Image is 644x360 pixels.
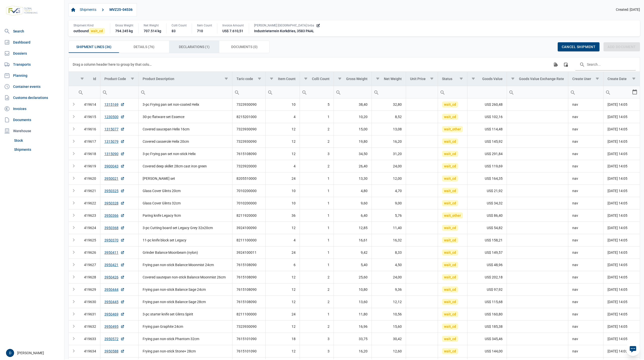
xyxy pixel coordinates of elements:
td: 9,36 [372,283,406,296]
td: 24,00 [372,271,406,283]
td: nav [568,160,603,172]
span: Cancel shipment [562,45,595,49]
td: 3924100090 [232,222,266,234]
input: Filter cell [438,86,467,98]
div: Search box [300,86,309,98]
td: Filter cell [406,86,438,98]
span: Show filter options for column 'Product Code' [131,77,134,81]
td: 419616 [76,123,100,135]
td: 11,80 [334,308,372,320]
td: Expand [69,185,76,197]
td: 2 [300,135,334,148]
a: Documents [2,115,62,125]
a: Dossiers [2,48,62,58]
td: Covered saucepan Helix 16cm [139,123,232,135]
td: 25,60 [334,271,372,283]
td: Expand [69,160,76,172]
td: 3-pc starter knife set Glints Spirit [139,308,232,320]
td: nav [568,123,603,135]
td: Frying pan non-stick Balance Moonmist 24cm [139,259,232,271]
a: Dashboard [2,37,62,47]
td: Column Colli Count [300,72,334,86]
td: 7323920000 [232,160,266,172]
a: Shipments [12,145,62,154]
td: 419634 [76,345,100,357]
td: Filter cell [139,86,232,98]
td: 7323930090 [232,98,266,111]
a: 1230500 [104,114,125,119]
td: 1 [300,185,334,197]
td: 3-pc Frying pan set non-coated Helix [139,98,232,111]
td: Glass Cover Glints 32cm [139,197,232,209]
td: Expand [69,308,76,320]
td: Column Gross Weight [334,72,372,86]
td: 7615101090 [232,345,266,357]
td: Filter cell [334,86,372,98]
td: Filter cell [467,86,507,98]
td: Expand [69,209,76,222]
td: 12 [266,148,300,160]
input: Filter cell [139,86,232,98]
a: 1315079 [104,139,125,144]
td: nav [568,308,603,320]
td: 5,76 [372,209,406,222]
td: 12 [266,222,300,234]
td: 7323930090 [232,123,266,135]
td: 6,40 [334,209,372,222]
td: nav [568,172,603,185]
td: 3-pc Frying pan set non-stick Helix [139,148,232,160]
div: Search box [507,86,516,98]
td: Column Taric code [232,72,266,86]
td: 30-pc flatware set Essence [139,111,232,123]
td: 32,80 [372,98,406,111]
td: 8205510000 [232,172,266,185]
td: Filter cell [76,86,100,98]
td: 4 [266,234,300,246]
a: Transports [2,59,62,69]
div: Search box [603,86,613,98]
td: Frying pan Graphite 24cm [139,320,232,333]
span: Documents (0) [231,44,258,50]
td: 12 [266,271,300,283]
td: 15,00 [334,123,372,135]
input: Filter cell [568,86,603,98]
td: 419621 [76,185,100,197]
td: Filter cell [100,86,138,98]
td: 7010200000 [232,185,266,197]
input: Filter cell [232,86,265,98]
td: 10,56 [372,308,406,320]
td: 419631 [76,308,100,320]
td: 4,70 [372,185,406,197]
td: nav [568,111,603,123]
td: 8211920000 [232,209,266,222]
a: Container events [2,82,62,92]
div: Select [632,86,638,98]
td: Expand [69,135,76,148]
td: 16,96 [334,320,372,333]
td: 12,85 [334,222,372,234]
td: 1 [300,172,334,185]
a: 3950370 [104,238,125,243]
td: Expand [69,148,76,160]
div: Export all data to Excel [551,60,560,69]
td: Column Create User [568,72,603,86]
td: nav [568,148,603,160]
td: 3924100011 [232,246,266,259]
td: 11-pc knife block set Legacy [139,234,232,246]
td: Column Net Weight [372,72,406,86]
td: 419629 [76,283,100,296]
input: Filter cell [372,86,406,98]
input: Filter cell [507,86,568,98]
td: Filter cell [507,86,568,98]
td: Expand [69,259,76,271]
td: Expand [69,172,76,185]
td: 4,80 [334,185,372,197]
td: Expand [69,98,76,111]
a: 3900043 [104,164,125,169]
td: 6 [266,259,300,271]
a: 3950411 [104,250,125,255]
td: 419619 [76,160,100,172]
input: Filter cell [406,86,438,98]
td: 10,20 [334,111,372,123]
a: 3950469 [104,312,125,317]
